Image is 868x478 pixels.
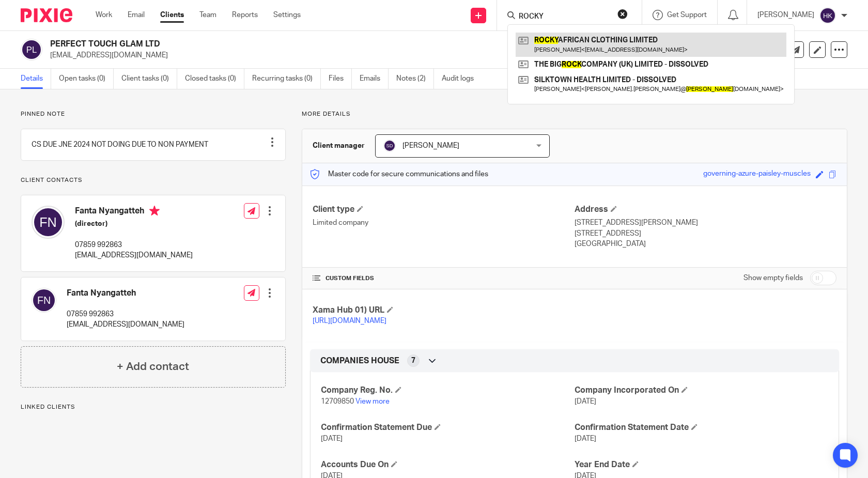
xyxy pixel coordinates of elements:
[21,176,286,184] p: Client contacts
[32,288,56,313] img: svg%3E
[67,288,184,299] h4: Fanta Nyangatteh
[160,10,184,20] a: Clients
[67,319,184,330] p: [EMAIL_ADDRESS][DOMAIN_NAME]
[75,206,193,219] h4: Fanta Nyangatteh
[96,10,112,20] a: Work
[575,228,836,239] p: [STREET_ADDRESS]
[757,10,814,20] p: [PERSON_NAME]
[185,69,244,89] a: Closed tasks (0)
[321,398,354,405] span: 12709850
[355,398,390,405] a: View more
[321,385,575,396] h4: Company Reg. No.
[396,69,434,89] a: Notes (2)
[199,10,216,20] a: Team
[75,240,193,250] p: 07859 992863
[310,169,488,179] p: Master code for secure communications and files
[575,459,828,470] h4: Year End Date
[50,50,707,60] p: [EMAIL_ADDRESS][DOMAIN_NAME]
[149,206,160,216] i: Primary
[21,39,42,60] img: svg%3E
[360,69,389,89] a: Emails
[313,317,386,325] a: [URL][DOMAIN_NAME]
[75,250,193,260] p: [EMAIL_ADDRESS][DOMAIN_NAME]
[667,11,707,19] span: Get Support
[575,398,596,405] span: [DATE]
[67,309,184,319] p: 07859 992863
[617,9,628,19] button: Clear
[21,8,72,22] img: Pixie
[117,359,189,375] h4: + Add contact
[383,140,396,152] img: svg%3E
[575,422,828,433] h4: Confirmation Statement Date
[320,356,399,366] span: COMPANIES HOUSE
[21,110,286,118] p: Pinned note
[321,422,575,433] h4: Confirmation Statement Due
[743,273,803,283] label: Show empty fields
[32,206,65,239] img: svg%3E
[59,69,114,89] a: Open tasks (0)
[575,239,836,249] p: [GEOGRAPHIC_DATA]
[575,385,828,396] h4: Company Incorporated On
[329,69,352,89] a: Files
[575,204,836,215] h4: Address
[313,305,575,316] h4: Xama Hub 01) URL
[402,142,459,149] span: [PERSON_NAME]
[128,10,145,20] a: Email
[21,69,51,89] a: Details
[313,274,575,283] h4: CUSTOM FIELDS
[302,110,847,118] p: More details
[313,204,575,215] h4: Client type
[703,168,811,180] div: governing-azure-paisley-muscles
[75,219,193,229] h5: (director)
[575,218,836,228] p: [STREET_ADDRESS][PERSON_NAME]
[50,39,576,50] h2: PERFECT TOUCH GLAM LTD
[313,218,575,228] p: Limited company
[575,435,596,442] span: [DATE]
[313,141,365,151] h3: Client manager
[321,459,575,470] h4: Accounts Due On
[518,12,611,22] input: Search
[442,69,482,89] a: Audit logs
[232,10,258,20] a: Reports
[121,69,177,89] a: Client tasks (0)
[321,435,343,442] span: [DATE]
[273,10,301,20] a: Settings
[411,356,415,366] span: 7
[819,7,836,24] img: svg%3E
[21,403,286,411] p: Linked clients
[252,69,321,89] a: Recurring tasks (0)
